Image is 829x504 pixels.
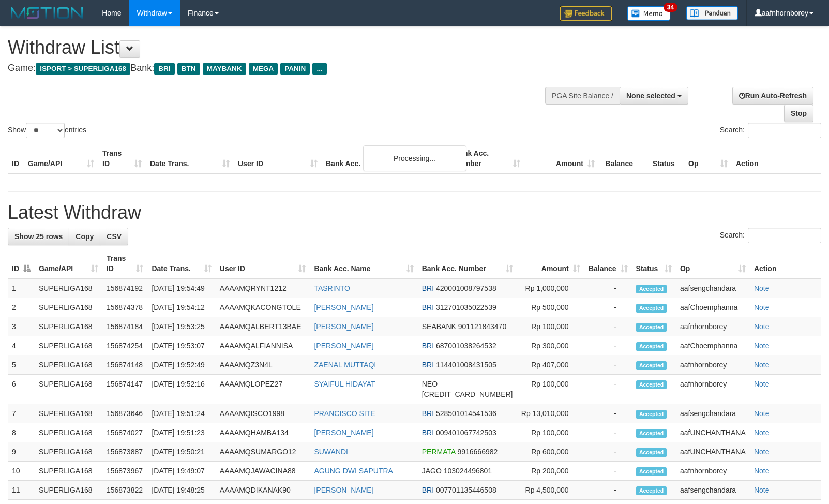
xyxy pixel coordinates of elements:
td: 156874254 [102,336,147,355]
th: Balance: activate to sort column ascending [584,249,632,278]
span: MEGA [249,63,278,75]
td: Rp 300,000 [517,336,584,355]
td: AAAAMQALFIANNISA [216,336,310,355]
td: SUPERLIGA168 [35,423,102,442]
a: Run Auto-Refresh [732,87,813,105]
td: [DATE] 19:51:24 [147,404,215,423]
a: Note [754,409,770,418]
a: Note [754,467,770,475]
td: Rp 500,000 [517,298,584,317]
td: Rp 407,000 [517,355,584,375]
th: Amount: activate to sort column ascending [517,249,584,278]
a: AGUNG DWI SAPUTRA [314,467,393,475]
td: 156874378 [102,298,147,317]
th: ID [8,144,24,173]
span: Accepted [636,410,667,419]
th: Trans ID [98,144,146,173]
span: Copy 312701035022539 to clipboard [436,303,496,312]
a: Show 25 rows [8,228,69,245]
span: ISPORT > SUPERLIGA168 [36,63,130,75]
a: Note [754,361,770,369]
td: [DATE] 19:48:25 [147,481,215,500]
td: 156874184 [102,317,147,336]
td: aafChoemphanna [676,336,750,355]
td: [DATE] 19:53:25 [147,317,215,336]
td: Rp 1,000,000 [517,278,584,298]
td: SUPERLIGA168 [35,404,102,423]
label: Search: [720,123,821,138]
span: Accepted [636,380,667,389]
td: Rp 200,000 [517,462,584,481]
span: SEABANK [422,322,456,331]
td: AAAAMQLOPEZ27 [216,375,310,404]
td: 4 [8,336,35,355]
td: AAAAMQRYNT1212 [216,278,310,298]
span: Accepted [636,429,667,438]
span: Accepted [636,304,667,313]
th: Date Trans. [146,144,234,173]
td: 156873646 [102,404,147,423]
td: Rp 4,500,000 [517,481,584,500]
td: [DATE] 19:49:07 [147,462,215,481]
td: - [584,298,632,317]
td: - [584,481,632,500]
td: SUPERLIGA168 [35,355,102,375]
th: Action [750,249,821,278]
a: [PERSON_NAME] [314,428,373,437]
span: Copy 007701135446508 to clipboard [436,486,496,494]
th: Bank Acc. Name [322,144,450,173]
th: Game/API [24,144,98,173]
a: Note [754,486,770,494]
h4: Game: Bank: [8,63,542,73]
th: User ID: activate to sort column ascending [216,249,310,278]
td: - [584,317,632,336]
span: CSV [107,232,122,241]
td: - [584,336,632,355]
span: Copy 420001008797538 to clipboard [436,284,496,292]
td: AAAAMQHAMBA134 [216,423,310,442]
a: Note [754,380,770,388]
a: SYAIFUL HIDAYAT [314,380,375,388]
td: 156874147 [102,375,147,404]
td: AAAAMQALBERT13BAE [216,317,310,336]
td: 156873967 [102,462,147,481]
span: Accepted [636,361,667,370]
td: [DATE] 19:51:23 [147,423,215,442]
span: Copy 901121843470 to clipboard [458,322,506,331]
input: Search: [748,123,821,138]
td: [DATE] 19:52:49 [147,355,215,375]
td: SUPERLIGA168 [35,442,102,462]
span: Accepted [636,486,667,495]
span: NEO [422,380,438,388]
td: [DATE] 19:53:07 [147,336,215,355]
td: [DATE] 19:54:12 [147,298,215,317]
td: - [584,442,632,462]
th: Bank Acc. Name: activate to sort column ascending [310,249,417,278]
span: Accepted [636,448,667,457]
td: SUPERLIGA168 [35,298,102,317]
td: aafnhornborey [676,462,750,481]
td: 5 [8,355,35,375]
div: Processing... [363,145,466,171]
td: aafChoemphanna [676,298,750,317]
span: BRI [422,428,434,437]
td: AAAAMQKACONGTOLE [216,298,310,317]
td: Rp 13,010,000 [517,404,584,423]
th: Action [732,144,821,173]
a: [PERSON_NAME] [314,342,373,350]
td: [DATE] 19:54:49 [147,278,215,298]
td: 156873887 [102,442,147,462]
a: Note [754,342,770,350]
td: 156874027 [102,423,147,442]
td: - [584,278,632,298]
span: Copy 528501014541536 to clipboard [436,409,496,418]
td: SUPERLIGA168 [35,278,102,298]
a: Note [754,284,770,292]
td: SUPERLIGA168 [35,317,102,336]
td: - [584,404,632,423]
h1: Withdraw List [8,37,542,58]
a: CSV [100,228,128,245]
th: Trans ID: activate to sort column ascending [102,249,147,278]
td: Rp 100,000 [517,423,584,442]
label: Search: [720,228,821,243]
